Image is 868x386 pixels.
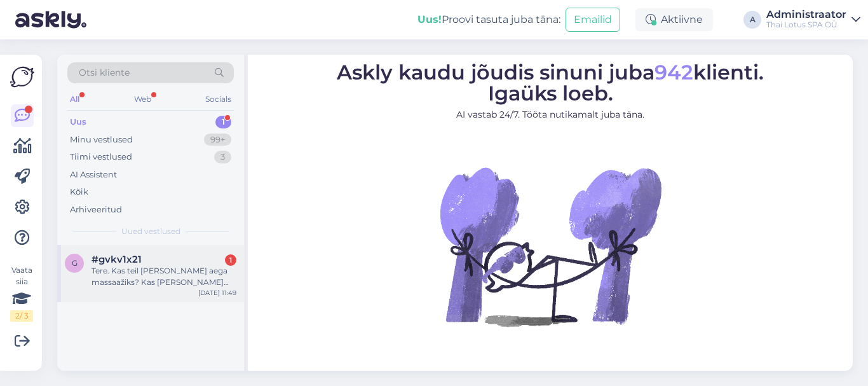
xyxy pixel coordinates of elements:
div: Kõik [70,186,88,198]
span: Uued vestlused [121,226,180,237]
div: 3 [214,151,231,163]
div: Thai Lotus SPA OÜ [766,20,846,30]
b: Uus! [417,13,442,25]
div: AI Assistent [70,169,117,181]
img: Askly Logo [10,65,34,89]
a: AdministraatorThai Lotus SPA OÜ [766,10,860,30]
div: Web [132,91,154,107]
span: 942 [654,60,693,85]
span: #gvkv1x21 [92,254,142,265]
div: Tiimi vestlused [70,151,132,163]
div: 1 [225,254,236,266]
div: Aktiivne [635,8,713,31]
div: Uus [70,116,86,128]
div: Administraator [766,10,846,20]
div: Tere. Kas teil [PERSON_NAME] aega massaažiks? Kas [PERSON_NAME] on? [92,265,236,288]
p: AI vastab 24/7. Tööta nutikamalt juba täna. [337,108,764,121]
div: Vaata siia [10,265,33,322]
div: All [67,91,82,107]
div: 1 [215,116,231,128]
div: [DATE] 11:49 [198,288,236,298]
img: No Chat active [436,132,665,361]
div: A [743,11,761,29]
div: 2 / 3 [10,310,33,322]
span: Askly kaudu jõudis sinuni juba klienti. Igaüks loeb. [337,60,764,106]
div: Proovi tasuta juba täna: [417,12,560,27]
div: Socials [203,91,234,107]
span: g [72,258,78,268]
button: Emailid [566,8,620,32]
div: Minu vestlused [70,134,133,146]
div: Arhiveeritud [70,203,122,216]
span: Otsi kliente [79,66,130,79]
div: 99+ [204,134,231,146]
